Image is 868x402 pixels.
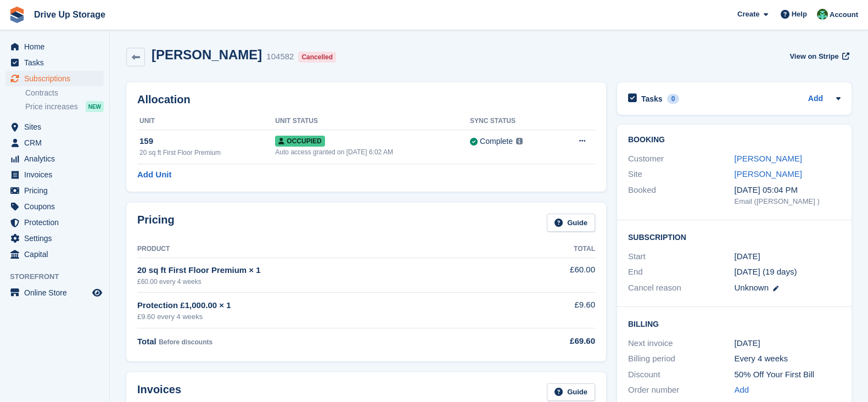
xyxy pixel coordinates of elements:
span: Storefront [10,271,109,282]
span: Account [830,9,858,20]
a: menu [5,135,104,150]
a: Preview store [91,286,104,299]
td: £9.60 [518,293,595,328]
a: Add [808,93,823,105]
th: Sync Status [470,113,557,130]
span: Tasks [24,55,90,70]
a: [PERSON_NAME] [735,154,802,163]
div: £60.00 every 4 weeks [137,277,518,287]
span: CRM [24,135,90,150]
div: Cancel reason [628,282,735,294]
a: menu [5,151,104,166]
span: Create [737,9,759,20]
div: 104582 [266,51,294,63]
div: Discount [628,369,735,381]
div: Start [628,250,735,263]
th: Total [518,241,595,258]
img: icon-info-grey-7440780725fd019a000dd9b08b2336e03edf1995a4989e88bcd33f0948082b44.svg [516,138,523,144]
h2: Subscription [628,231,841,242]
h2: Billing [628,318,841,329]
div: Billing period [628,353,735,365]
div: 0 [667,94,680,104]
div: End [628,266,735,278]
a: menu [5,215,104,230]
a: Price increases NEW [25,101,104,113]
h2: Allocation [137,93,595,106]
a: Drive Up Storage [30,5,110,24]
th: Product [137,241,518,258]
div: Every 4 weeks [735,353,841,365]
a: menu [5,55,104,70]
span: Capital [24,247,90,262]
a: menu [5,199,104,214]
a: Add [735,384,749,397]
div: Auto access granted on [DATE] 6:02 AM [275,147,470,157]
div: Email ([PERSON_NAME] ) [735,196,841,207]
h2: [PERSON_NAME] [152,47,262,62]
div: Customer [628,153,735,165]
span: Coupons [24,199,90,214]
div: NEW [86,101,104,112]
span: Subscriptions [24,71,90,86]
img: stora-icon-8386f47178a22dfd0bd8f6a31ec36ba5ce8667c1dd55bd0f319d3a0aa187defe.svg [9,7,25,23]
span: Occupied [275,136,324,147]
a: menu [5,167,104,182]
a: Contracts [25,88,104,98]
div: Booked [628,184,735,207]
div: 50% Off Your First Bill [735,369,841,381]
span: Price increases [25,102,78,112]
div: [DATE] [735,337,841,350]
time: 2025-08-30 00:00:00 UTC [735,250,760,263]
span: View on Stripe [789,51,838,62]
a: Add Unit [137,169,171,181]
div: 20 sq ft First Floor Premium × 1 [137,264,518,277]
a: menu [5,119,104,135]
img: Camille [817,9,828,20]
td: £60.00 [518,258,595,292]
div: Order number [628,384,735,397]
a: menu [5,231,104,246]
span: Invoices [24,167,90,182]
div: Complete [480,136,513,147]
div: Cancelled [298,52,336,63]
a: Guide [547,214,595,232]
a: menu [5,39,104,54]
div: Site [628,168,735,181]
h2: Pricing [137,214,175,232]
span: Unknown [735,283,769,292]
a: View on Stripe [785,47,852,65]
span: Pricing [24,183,90,198]
a: [PERSON_NAME] [735,169,802,178]
th: Unit Status [275,113,470,130]
div: 159 [139,135,275,148]
div: Next invoice [628,337,735,350]
h2: Tasks [641,94,663,104]
span: Before discounts [159,338,212,346]
span: Help [792,9,807,20]
span: Protection [24,215,90,230]
a: menu [5,71,104,86]
span: Online Store [24,285,90,300]
div: 20 sq ft First Floor Premium [139,148,275,158]
span: Analytics [24,151,90,166]
span: [DATE] (19 days) [735,267,797,276]
a: Guide [547,383,595,401]
a: menu [5,247,104,262]
div: £69.60 [518,335,595,348]
span: Home [24,39,90,54]
a: menu [5,183,104,198]
h2: Invoices [137,383,181,401]
h2: Booking [628,136,841,144]
a: menu [5,285,104,300]
span: Total [137,337,156,346]
div: Protection £1,000.00 × 1 [137,299,518,312]
th: Unit [137,113,275,130]
div: £9.60 every 4 weeks [137,311,518,322]
div: [DATE] 05:04 PM [735,184,841,197]
span: Sites [24,119,90,135]
span: Settings [24,231,90,246]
